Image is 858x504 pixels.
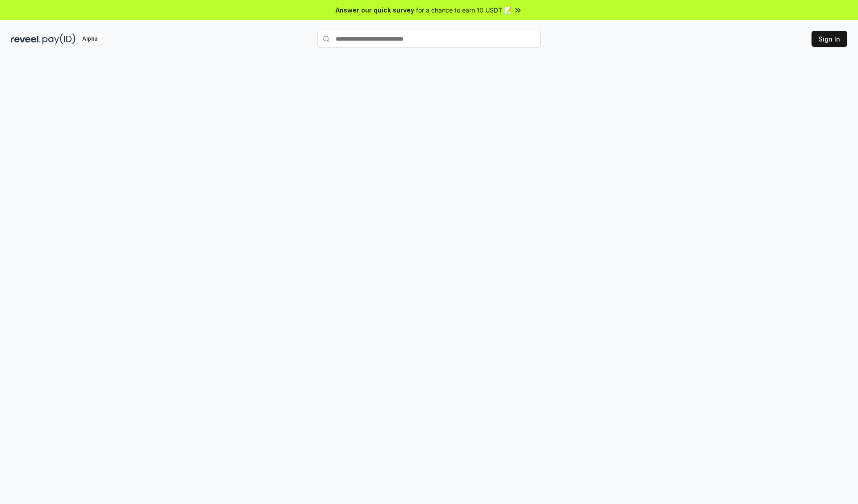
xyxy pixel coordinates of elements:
img: reveel_dark [11,33,41,45]
span: for a chance to earn 10 USDT 📝 [416,5,512,15]
button: Sign In [812,31,847,47]
div: Alpha [77,33,102,45]
span: Answer our quick survey [336,5,414,15]
img: pay_id [42,33,76,45]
